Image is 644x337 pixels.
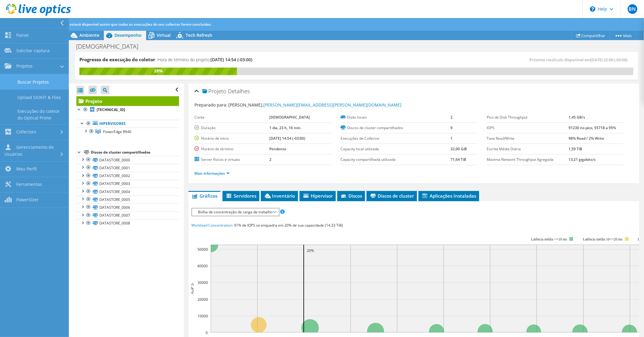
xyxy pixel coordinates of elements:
[450,136,453,141] b: 1
[487,146,569,152] label: Escrita Média Diária
[571,31,610,40] a: Compartilhar
[228,102,402,108] span: [PERSON_NAME],
[583,237,623,241] tspan: Latência média 10<=20 ms
[269,146,286,151] b: Pendente
[421,193,476,199] span: Aplicações Instaladas
[569,146,582,151] b: 1,59 TiB
[234,223,343,228] span: 91% de IOPS se enquadra em 20% de sua capacidade (14,33 TiB)
[194,102,227,108] label: Preparado para:
[197,297,208,302] text: 20000
[341,146,450,152] label: Capacity local utilizada
[76,164,179,172] a: DATASTORE_0001
[210,57,252,62] span: [DATE] 14:54 (-03:00)
[194,146,269,152] label: Horário de término
[76,196,179,203] a: DATASTORE_0005
[76,172,179,180] a: DATASTORE_0002
[341,157,450,163] label: Capacity compartilhada utilizada
[628,4,637,14] span: BN
[202,88,226,94] span: Projeto
[76,188,179,196] a: DATASTORE_0004
[269,115,310,120] b: [DEMOGRAPHIC_DATA]
[370,193,414,199] span: Discos de cluster
[341,135,450,141] label: Execuções de Collector
[76,96,179,106] a: Projeto
[197,280,208,285] text: 30000
[188,283,195,294] text: IOPS
[76,156,179,164] a: DATASTORE_0000
[197,263,208,269] text: 40000
[341,125,450,131] label: Discos de cluster compartilhados
[487,114,569,120] label: Pico de Disk Throughput
[191,223,233,228] span: Workload Concentration:
[307,248,314,253] text: 20%
[487,125,569,131] label: IOPS
[197,313,208,319] text: 10000
[76,219,179,227] a: DATASTORE_0008
[610,31,636,40] a: Mais
[197,247,208,252] text: 50000
[450,157,466,162] b: 71,64 TiB
[450,115,453,120] b: 2
[590,6,595,12] svg: \n
[194,114,269,120] label: Conta
[91,149,179,156] div: Discos de cluster compartilhados
[195,208,276,216] span: Bolha de concentração de carga de trabalho
[269,125,301,130] b: 1 dia, 23 h, 16 min.
[590,57,627,62] span: [DATE] 22:00 (-03:00)
[569,157,596,162] b: 13,21 gigabits/s
[76,120,179,128] a: Hipervisores
[487,157,569,163] label: Maxima Network Throughput Agregada
[97,107,125,112] b: [TECHNICAL_ID]
[341,114,450,120] label: Disks locais
[76,106,179,114] a: [TECHNICAL_ID]
[158,56,252,63] h4: Hora de término do projeto:
[114,32,142,38] span: Desempenho
[103,129,131,134] span: PowerEdge R940
[76,180,179,188] a: DATASTORE_0003
[76,203,179,211] a: DATASTORE_0006
[228,87,250,95] span: Detalhes
[194,171,229,176] a: Mais informações
[79,68,237,74] div: 28%
[340,193,362,199] span: Discos
[487,135,569,141] label: Taxa Read/Write
[269,157,271,162] b: 2
[269,136,305,141] b: [DATE] 14:54 (-03:00)
[529,57,630,62] span: Próximo recálculo disponível em
[303,193,333,199] span: Hipervisor
[191,193,217,199] span: Gráficos
[76,128,179,135] a: PowerEdge R940
[569,115,585,120] b: 1,45 GB/s
[569,136,604,141] b: 98% Read / 2% Write
[79,32,99,38] span: Ambiente
[226,193,256,199] span: Servidores
[76,211,179,219] a: DATASTORE_0007
[157,32,171,38] span: Virtual
[194,135,269,141] label: Horário de início
[37,22,212,27] span: A análise adicional estará disponível assim que todas as execuções do seu collector forem concluí...
[264,193,295,199] span: Inventário
[450,146,467,151] b: 32,00 GiB
[186,32,212,38] span: Tech Refresh
[569,125,616,130] b: 91230 no pico, 55718 a 95%
[73,43,148,50] h1: [DEMOGRAPHIC_DATA]
[450,125,453,130] b: 9
[531,237,567,241] tspan: Latência média <=10 ms
[194,125,269,131] label: Duração
[263,102,402,108] a: [PERSON_NAME][EMAIL_ADDRESS][PERSON_NAME][DOMAIN_NAME]
[194,157,269,163] label: Server físicos e virtuais
[206,330,208,335] text: 0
